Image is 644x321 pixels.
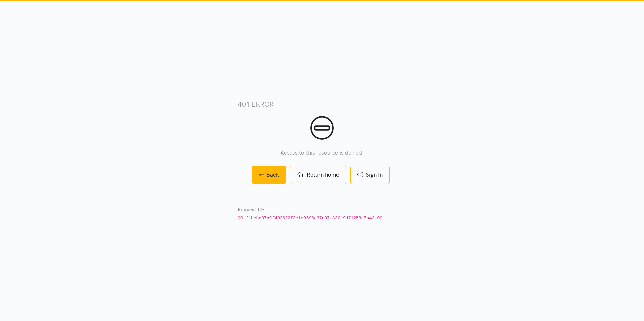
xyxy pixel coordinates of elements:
[350,166,390,184] a: Sign In
[238,148,406,157] p: Access to this resource is denied.
[238,216,382,221] code: 00-f1bcbd87b9f403622f3c1c0696a37d97-83019d71258a7b43-00
[238,207,264,213] strong: Request ID:
[290,166,346,184] a: Return home
[238,99,406,109] h3: 401 error
[252,166,286,184] a: Back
